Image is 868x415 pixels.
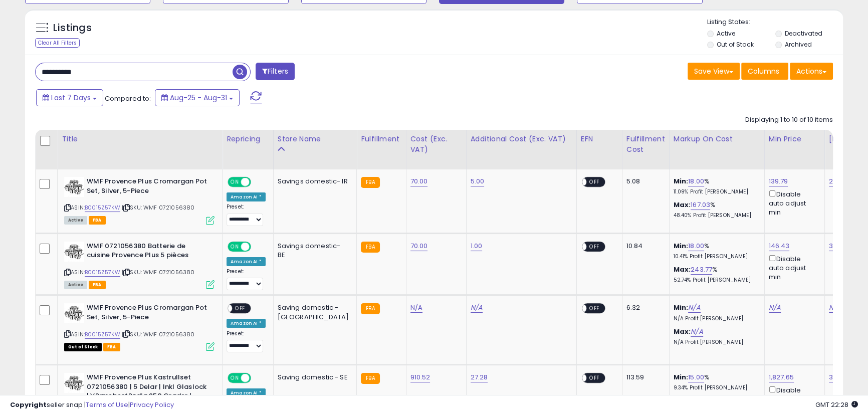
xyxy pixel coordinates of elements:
a: 27.28 [471,372,488,382]
div: Cost (Exc. VAT) [410,134,462,155]
span: OFF [232,304,248,313]
a: 243.77 [691,265,712,275]
small: FBA [361,373,379,384]
small: FBA [361,177,379,188]
div: Saving domestic - SE [278,373,349,382]
div: Store Name [278,134,353,144]
div: Amazon AI * [227,257,266,266]
a: 1.00 [471,241,483,251]
button: Save View [688,63,740,80]
a: Privacy Policy [130,400,174,409]
div: Amazon AI * [227,319,266,328]
b: Min: [674,241,689,251]
a: 146.43 [769,241,790,251]
span: | SKU: WMF 0721056380 [122,268,195,276]
b: WMF 0721056380 Batterie de cuisine Provence Plus 5 pièces [87,242,208,263]
a: 18.00 [688,176,704,186]
div: ASIN: [64,303,214,350]
a: 5.00 [471,176,485,186]
div: Preset: [227,330,266,353]
span: ON [229,178,241,186]
span: OFF [586,178,602,186]
a: 18.00 [688,241,704,251]
img: 41c42CrMqNL._SL40_.jpg [64,373,84,393]
span: OFF [586,242,602,251]
p: N/A Profit [PERSON_NAME] [674,315,757,322]
div: Preset: [227,268,266,291]
div: 5.08 [626,177,662,186]
div: Preset: [227,203,266,226]
p: N/A Profit [PERSON_NAME] [674,339,757,346]
span: ON [229,242,241,251]
div: % [674,265,757,284]
div: % [674,242,757,260]
a: N/A [410,303,422,313]
a: 1,827.65 [769,372,794,382]
span: All listings currently available for purchase on Amazon [64,281,87,289]
div: Additional Cost (Exc. VAT) [471,134,572,144]
a: B0015Z57KW [85,330,120,339]
button: Actions [790,63,833,80]
a: 167.03 [691,200,710,210]
div: Saving domestic - [GEOGRAPHIC_DATA] [278,303,349,321]
img: 41c42CrMqNL._SL40_.jpg [64,242,84,262]
label: Archived [785,40,812,49]
div: Displaying 1 to 10 of 10 items [745,115,833,125]
div: Disable auto adjust min [769,188,817,217]
span: Last 7 Days [51,93,91,103]
b: Max: [674,327,691,336]
b: Min: [674,176,689,186]
a: 910.52 [410,372,430,382]
div: Clear All Filters [35,38,80,48]
div: 10.84 [626,242,662,251]
span: FBA [89,216,106,225]
div: seller snap | | [10,400,174,410]
b: WMF Provence Plus Cromargan Pot Set, Silver, 5-Piece [87,177,208,198]
span: OFF [250,178,266,186]
div: % [674,200,757,219]
label: Deactivated [785,29,822,38]
div: Savings domestic- BE [278,242,349,260]
div: Savings domestic- IR [278,177,349,186]
strong: Copyright [10,400,47,409]
img: 41c42CrMqNL._SL40_.jpg [64,303,84,323]
a: N/A [688,303,700,313]
b: Max: [674,200,691,210]
div: 6.32 [626,303,662,312]
p: 52.74% Profit [PERSON_NAME] [674,277,757,284]
div: Repricing [227,134,269,144]
b: Max: [674,265,691,274]
span: 2025-09-8 22:28 GMT [815,400,858,409]
span: All listings currently available for purchase on Amazon [64,216,87,225]
div: ASIN: [64,177,214,224]
a: N/A [769,303,781,313]
div: % [674,177,757,195]
label: Out of Stock [717,40,753,49]
div: Markup on Cost [674,134,760,144]
a: 15.00 [688,372,704,382]
img: 41c42CrMqNL._SL40_.jpg [64,177,84,197]
div: EFN [581,134,618,144]
span: FBA [89,281,106,289]
a: N/A [691,327,703,337]
button: Last 7 Days [36,89,103,106]
button: Columns [741,63,788,80]
div: Disable auto adjust min [769,384,817,413]
a: 3,038.25 [829,372,856,382]
label: Active [717,29,735,38]
th: The percentage added to the cost of goods (COGS) that forms the calculator for Min & Max prices. [669,130,764,169]
p: 48.40% Profit [PERSON_NAME] [674,212,757,219]
b: WMF Provence Plus Cromargan Pot Set, Silver, 5-Piece [87,303,208,324]
div: 113.59 [626,373,662,382]
span: Columns [748,66,779,76]
div: Amazon AI * [227,192,266,201]
small: FBA [361,242,379,253]
span: OFF [586,304,602,313]
span: | SKU: WMF 0721056380 [122,203,195,212]
a: 391.48 [829,241,849,251]
span: | SKU: WMF 0721056380 [122,330,195,338]
span: OFF [586,374,602,382]
p: 11.09% Profit [PERSON_NAME] [674,188,757,195]
p: 10.41% Profit [PERSON_NAME] [674,253,757,260]
a: 139.79 [769,176,788,186]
